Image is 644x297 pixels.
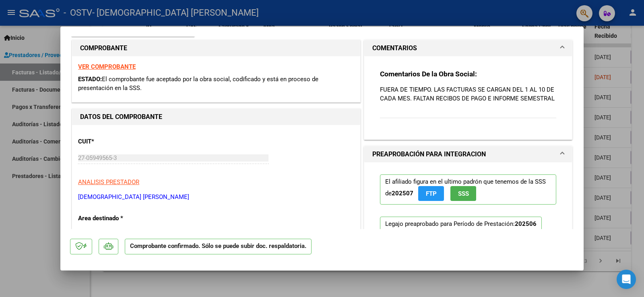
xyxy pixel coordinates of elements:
[78,76,318,92] span: El comprobante fue aceptado por la obra social, codificado y está en proceso de presentación en l...
[364,146,572,162] mat-expansion-panel-header: PREAPROBACIÓN PARA INTEGRACION
[450,186,476,201] button: SSS
[372,150,486,159] h1: PREAPROBACIÓN PARA INTEGRACION
[380,217,542,294] p: Legajo preaprobado para Período de Prestación:
[80,44,127,52] strong: COMPROBANTE
[372,43,417,53] h1: COMENTARIOS
[617,270,636,289] div: Open Intercom Messenger
[125,239,312,254] p: Comprobante confirmado. Sólo se puede subir doc. respaldatoria.
[78,193,354,202] p: [DEMOGRAPHIC_DATA] [PERSON_NAME]
[364,56,572,139] div: COMENTARIOS
[426,190,437,197] span: FTP
[418,186,444,201] button: FTP
[385,228,442,237] div: Ver Legajo Asociado
[78,214,161,223] p: Area destinado *
[78,137,161,146] p: CUIT
[80,113,162,121] strong: DATOS DEL COMPROBANTE
[380,85,556,103] p: FUERA DE TIEMPO. LAS FACTURAS SE CARGAN DEL 1 AL 10 DE CADA MES. FALTAN RECIBOS DE PAGO E INFORME...
[458,190,469,197] span: SSS
[515,220,537,227] strong: 202506
[364,40,572,56] mat-expansion-panel-header: COMENTARIOS
[78,76,102,83] span: ESTADO:
[380,70,477,78] strong: Comentarios De la Obra Social:
[78,63,136,70] a: VER COMPROBANTE
[392,190,413,197] strong: 202507
[380,174,556,205] p: El afiliado figura en el ultimo padrón que tenemos de la SSS de
[78,178,139,186] span: ANALISIS PRESTADOR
